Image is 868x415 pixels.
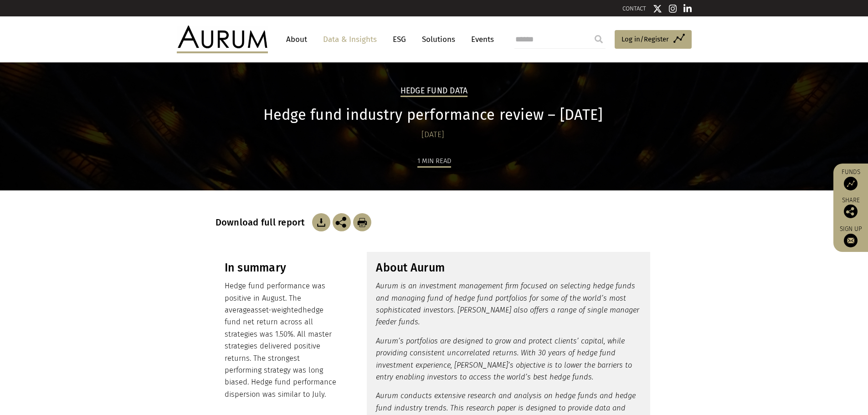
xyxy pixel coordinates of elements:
[376,261,641,275] h3: About Aurum
[838,197,863,218] div: Share
[844,234,858,247] img: Sign up to our newsletter
[417,31,460,48] a: Solutions
[683,4,692,13] img: Linkedin icon
[333,213,351,231] img: Share this post
[401,86,468,97] h2: Hedge Fund Data
[615,30,692,49] a: Log in/Register
[621,34,669,45] span: Log in/Register
[417,155,451,168] div: 1 min read
[312,213,330,231] img: Download Article
[225,261,338,275] h3: In summary
[251,306,303,314] span: asset-weighted
[216,106,651,124] h1: Hedge fund industry performance review – [DATE]
[844,205,858,218] img: Share this post
[376,337,632,381] em: Aurum’s portfolios are designed to grow and protect clients’ capital, while providing consistent ...
[838,168,863,190] a: Funds
[282,31,312,48] a: About
[216,128,651,141] div: [DATE]
[590,30,608,48] input: Submit
[376,282,639,326] em: Aurum is an investment management firm focused on selecting hedge funds and managing fund of hedg...
[177,26,268,53] img: Aurum
[622,5,646,12] a: CONTACT
[388,31,411,48] a: ESG
[318,31,381,48] a: Data & Insights
[653,4,662,13] img: Twitter icon
[838,225,863,247] a: Sign up
[467,31,494,48] a: Events
[669,4,677,13] img: Instagram icon
[216,217,310,228] h3: Download full report
[844,177,858,190] img: Access Funds
[225,280,338,400] p: Hedge fund performance was positive in August. The average hedge fund net return across all strat...
[353,213,371,231] img: Download Article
